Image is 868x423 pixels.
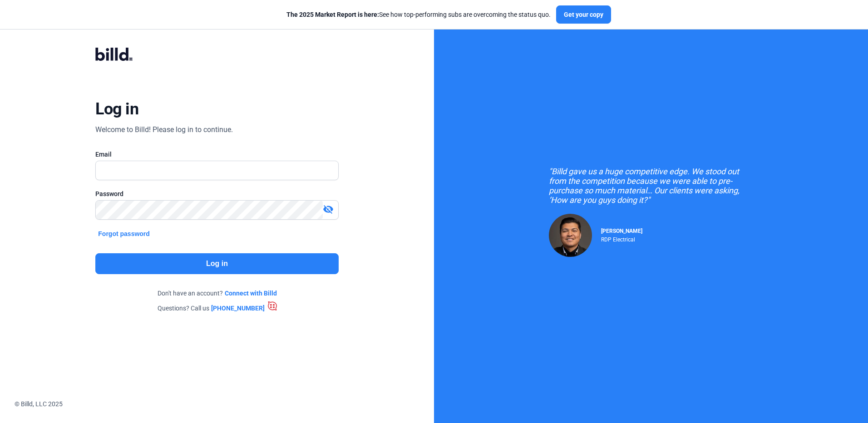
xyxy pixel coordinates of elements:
div: Welcome to Billd! Please log in to continue. [95,124,233,135]
button: Forgot password [95,229,153,239]
div: Email [95,150,338,159]
a: Connect with Billd [225,289,277,298]
div: "Billd gave us a huge competitive edge. We stood out from the competition because we were able to... [549,167,753,205]
div: RDP Electrical [601,234,642,243]
img: Raul Pacheco [549,214,592,257]
div: Password [95,189,338,198]
a: [PHONE_NUMBER] [211,301,277,313]
mat-icon: visibility_off [323,204,334,215]
button: Get your copy [556,5,611,24]
button: Log in [95,253,338,274]
span: [PERSON_NAME] [601,228,642,234]
span: The 2025 Market Report is here: [286,11,379,18]
div: See how top-performing subs are overcoming the status quo. [286,10,551,19]
div: Don't have an account? [95,289,338,298]
div: Questions? Call us [95,301,338,310]
div: Log in [95,99,138,119]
